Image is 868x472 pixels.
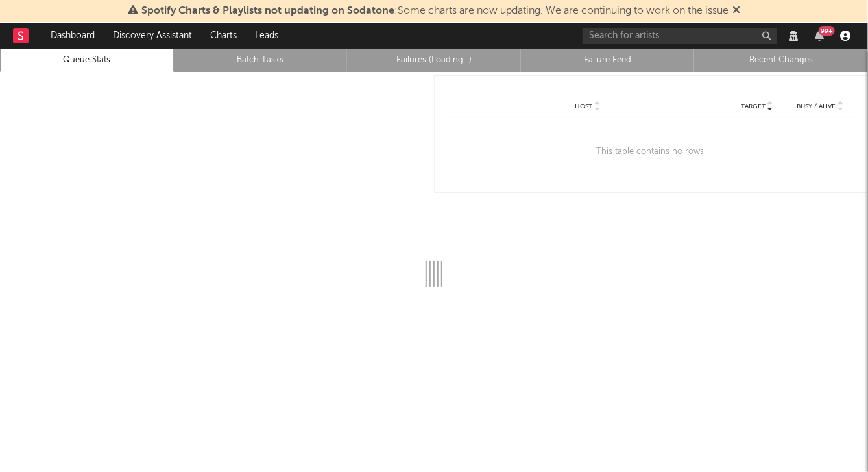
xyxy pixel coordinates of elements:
[448,118,854,186] div: This table contains no rows.
[354,53,514,68] a: Failures (Loading...)
[819,26,835,36] div: 99 +
[104,23,201,49] a: Discovery Assistant
[701,53,861,68] a: Recent Changes
[201,23,246,49] a: Charts
[181,53,341,68] a: Batch Tasks
[246,23,287,49] a: Leads
[815,31,824,41] button: 99+
[575,103,593,110] span: Host
[7,53,167,68] a: Queue Stats
[141,6,729,16] span: : Some charts are now updating. We are continuing to work on the issue
[141,6,394,16] span: Spotify Charts & Playlists not updating on Sodatone
[732,6,740,16] span: Dismiss
[528,53,688,68] a: Failure Feed
[797,103,836,110] span: Busy / Alive
[741,103,766,110] span: Target
[583,28,777,44] input: Search for artists
[42,23,104,49] a: Dashboard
